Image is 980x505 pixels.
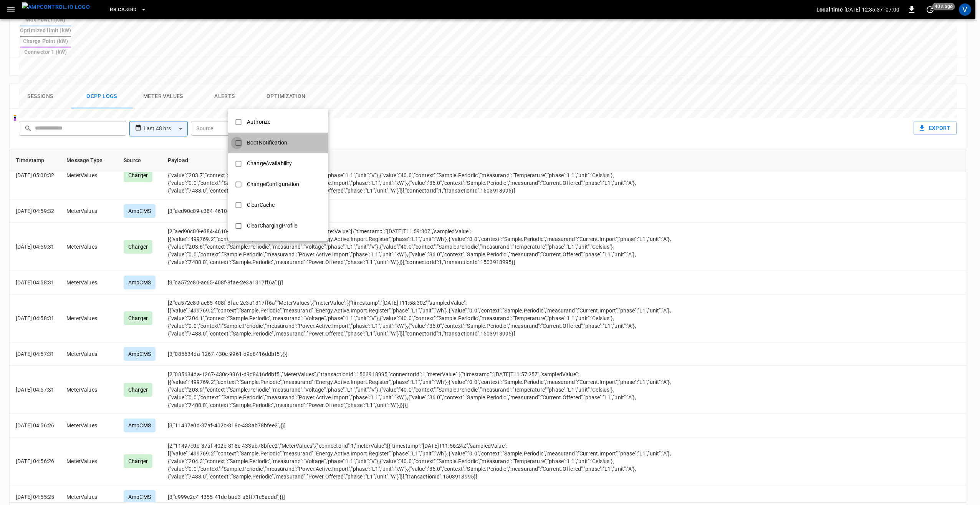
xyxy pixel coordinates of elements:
[242,198,279,212] div: ClearCache
[242,115,275,129] div: Authorize
[242,219,302,233] div: ClearChargingProfile
[242,136,292,150] div: BootNotification
[242,239,284,254] div: DataTransfer
[242,177,304,191] div: ChangeConfiguration
[242,156,296,171] div: ChangeAvailability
